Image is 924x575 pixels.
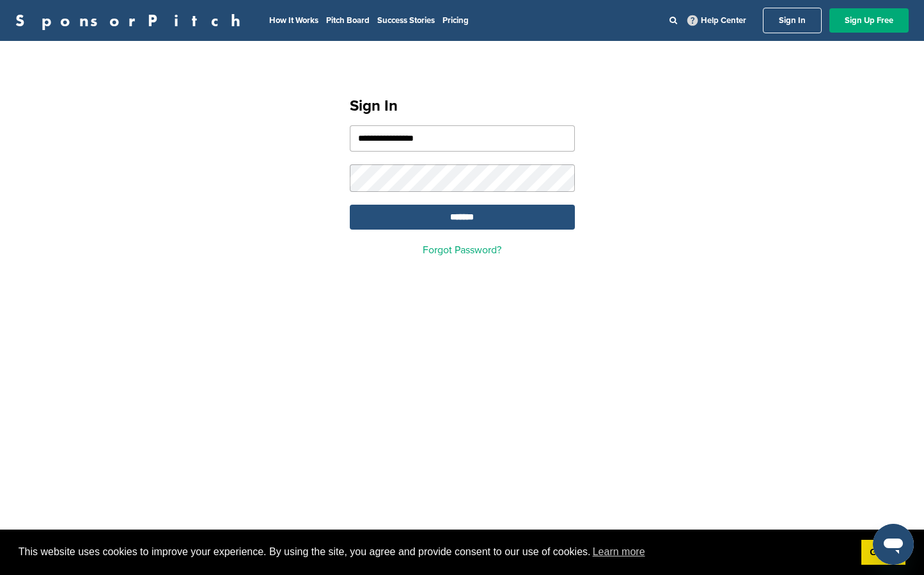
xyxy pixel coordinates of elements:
a: Forgot Password? [423,244,501,256]
a: Pitch Board [326,15,370,26]
a: Sign Up Free [829,8,909,33]
a: SponsorPitch [15,12,249,29]
a: Sign In [763,8,822,33]
iframe: Button to launch messaging window [873,524,914,565]
a: dismiss cookie message [861,540,905,565]
a: learn more about cookies [591,542,647,562]
a: How It Works [269,15,318,26]
a: Success Stories [377,15,435,26]
h1: Sign In [350,95,575,118]
span: This website uses cookies to improve your experience. By using the site, you agree and provide co... [19,542,851,562]
a: Help Center [685,13,749,28]
a: Pricing [442,15,469,26]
